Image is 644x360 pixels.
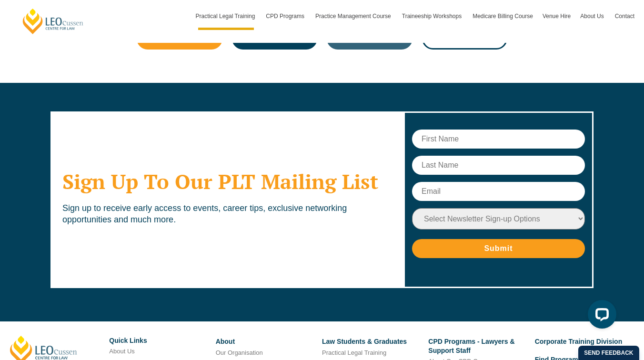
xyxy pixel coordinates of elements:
[397,2,468,30] a: Traineeship Workshops
[610,2,639,30] a: Contact
[62,203,392,225] p: Sign up to receive early access to events, career tips, exclusive networking opportunities and mu...
[261,2,311,30] a: CPD Programs
[322,338,407,345] a: Law Students & Graduates
[109,348,134,355] a: About Us
[216,338,235,345] a: About
[216,349,263,356] a: Our Organisation
[412,156,585,175] input: Last Name
[62,170,392,193] h2: Sign Up To Our PLT Mailing List
[311,2,397,30] a: Practice Management Course
[428,338,514,354] a: CPD Programs - Lawyers & Support Staff
[412,239,585,258] input: Submit
[322,349,386,356] a: Practical Legal Training
[412,208,585,230] select: Newsletter Sign-up Options
[109,337,208,344] h6: Quick Links
[538,2,575,30] a: Venue Hire
[21,8,85,35] a: [PERSON_NAME] Centre for Law
[535,338,623,345] a: Corporate Training Division
[412,182,585,201] input: Email
[468,2,538,30] a: Medicare Billing Course
[412,130,585,149] input: First Name
[191,2,262,30] a: Practical Legal Training
[580,296,620,336] iframe: LiveChat chat widget
[575,2,610,30] a: About Us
